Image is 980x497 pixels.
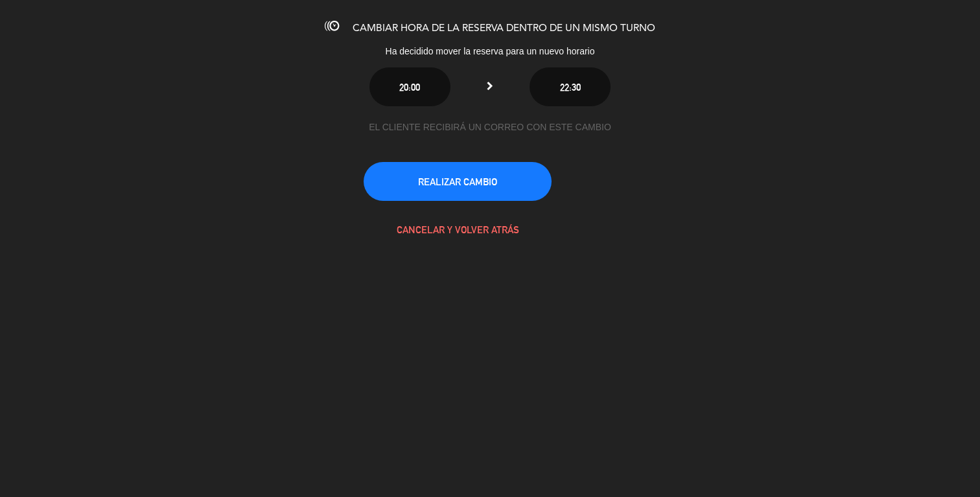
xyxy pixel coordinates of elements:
div: EL CLIENTE RECIBIRÁ UN CORREO CON ESTE CAMBIO [364,120,616,135]
div: Ha decidido mover la reserva para un nuevo horario [276,44,704,59]
span: 20:00 [399,82,420,93]
button: 22:30 [530,67,611,106]
span: 22:30 [560,82,581,93]
span: CAMBIAR HORA DE LA RESERVA DENTRO DE UN MISMO TURNO [353,23,655,34]
button: REALIZAR CAMBIO [364,162,552,201]
button: CANCELAR Y VOLVER ATRÁS [364,210,552,249]
button: 20:00 [369,67,450,106]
